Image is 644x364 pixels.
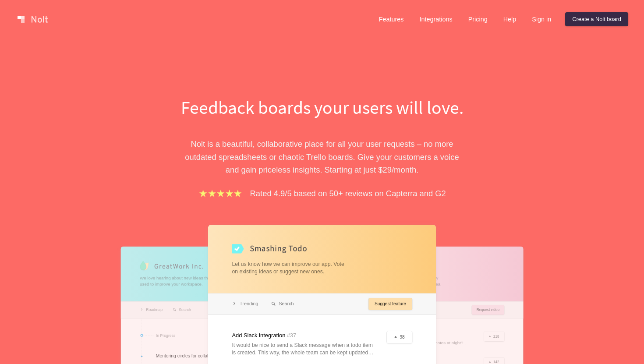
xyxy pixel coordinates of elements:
[525,12,558,26] a: Sign in
[171,95,473,120] h1: Feedback boards your users will love.
[171,138,473,176] p: Nolt is a beautiful, collaborative place for all your user requests – no more outdated spreadshee...
[461,12,495,26] a: Pricing
[250,187,446,200] p: Rated 4.9/5 based on 50+ reviews on Capterra and G2
[496,12,524,26] a: Help
[198,188,243,198] img: stars.b067e34983.png
[565,12,628,26] a: Create a Nolt board
[412,12,459,26] a: Integrations
[372,12,411,26] a: Features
